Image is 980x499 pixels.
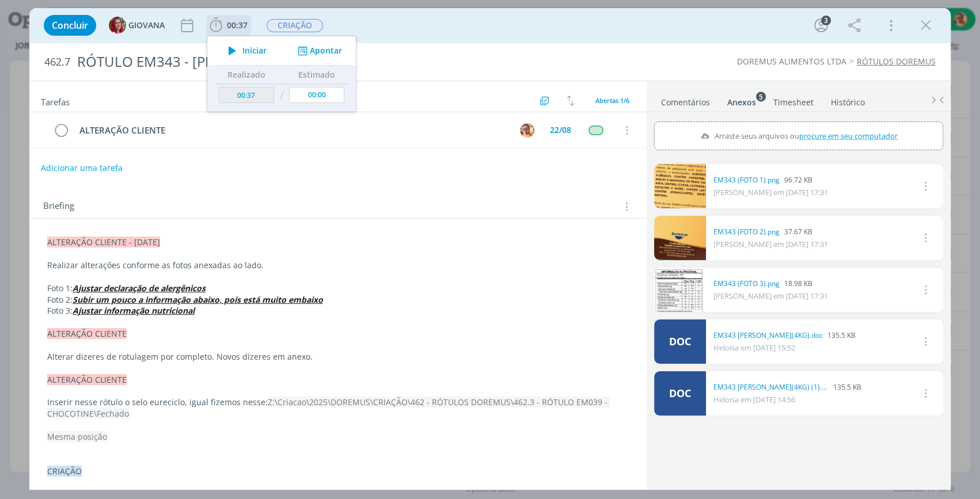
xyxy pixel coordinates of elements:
span: ALTERAÇÃO CLIENTE [47,374,127,385]
span: 00:37 [227,20,248,31]
button: Iniciar [222,43,267,59]
span: procure em seu computador [799,131,898,141]
span: Z:\Criacao\2025\DOREMUS\CRIAÇÃO\462 - RÓTULOS DOREMUS\462.3 - RÓTULO EM039 - CHOCOTINE\Fechado [47,397,610,419]
button: Apontar [295,45,343,57]
a: RÓTULOS DOREMUS [857,56,936,67]
a: EM343 [PERSON_NAME](4KG) (1).doc [713,382,829,393]
p: Foto 2: [47,294,629,306]
div: 22/08 [550,126,571,134]
span: Tarefas [41,94,70,108]
p: Foto 3: [47,305,629,317]
button: V [518,121,535,139]
a: EM343 [PERSON_NAME](4KG).doc [713,330,823,341]
span: Foto 1: [47,283,73,294]
button: CRIAÇÃO [266,18,324,33]
div: 37.67 KB [713,227,828,237]
span: [PERSON_NAME] em [DATE] 17:31 [713,291,828,301]
a: EM343 (FOTO 3).png [713,279,780,289]
div: dialog [29,8,951,490]
th: Realizado [216,66,277,84]
u: Subir um pouco a informação abaixo, pois está muito embaixo [73,294,323,305]
div: 18.98 KB [713,279,828,289]
button: Adicionar uma tarefa [40,158,123,178]
span: Mesma posição [47,431,107,442]
span: CRIAÇÃO [267,19,323,32]
span: CRIAÇÃO [47,466,82,477]
span: Heloisa em [DATE] 14:56 [713,394,795,405]
a: DOREMUS ALIMENTOS LTDA [737,56,846,67]
div: 96.72 KB [713,175,828,185]
button: GGIOVANA [109,17,165,34]
u: Ajustar declaração de alergênicos [73,283,206,294]
u: Ajustar informação nutricional [73,305,195,316]
a: Histórico [830,92,865,108]
button: Concluir [44,15,96,36]
p: Alterar dizeres de rotulagem por completo. Novos dizeres em anexo. [47,351,629,363]
span: Briefing [43,199,74,214]
td: / [277,84,287,108]
sup: 5 [756,92,766,101]
span: ALTERAÇÃO CLIENTE - [DATE] [47,237,160,247]
img: V [520,123,534,138]
img: arrow-down-up.svg [567,96,575,106]
span: Realizar alterações conforme as fotos anexadas ao lado. [47,260,264,271]
div: Anexos [727,97,756,108]
div: 135.5 KB [713,382,861,393]
span: Concluir [52,21,88,30]
img: G [109,17,126,34]
a: EM343 (FOTO 2).png [713,227,780,237]
span: [PERSON_NAME] em [DATE] 17:31 [713,187,828,197]
a: Timesheet [773,92,814,108]
a: DOC [654,371,706,416]
span: GIOVANA [128,21,165,29]
div: 135.5 KB [713,330,856,341]
div: RÓTULO EM343 - [PERSON_NAME] [73,48,560,76]
button: 3 [812,16,830,35]
div: 3 [821,16,831,25]
span: ALTERAÇÃO CLIENTE [47,328,127,339]
span: Heloisa em [DATE] 15:52 [713,342,795,353]
span: [PERSON_NAME] em [DATE] 17:31 [713,239,828,249]
span: Abertas 1/6 [595,96,629,105]
a: Comentários [660,92,711,108]
a: EM343 (FOTO 1).png [713,175,780,185]
a: DOC [654,319,706,364]
p: Inserir nesse rótulo o selo eureciclo, igual fizemos nesse: [47,397,629,420]
label: Arraste seus arquivos ou [696,128,901,143]
span: Iniciar [242,47,267,55]
span: 462.7 [44,56,70,68]
div: ALTERAÇÃO CLIENTE [74,123,509,138]
button: 00:37 [207,16,250,35]
ul: 00:37 [207,36,356,112]
th: Estimado [286,66,347,84]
